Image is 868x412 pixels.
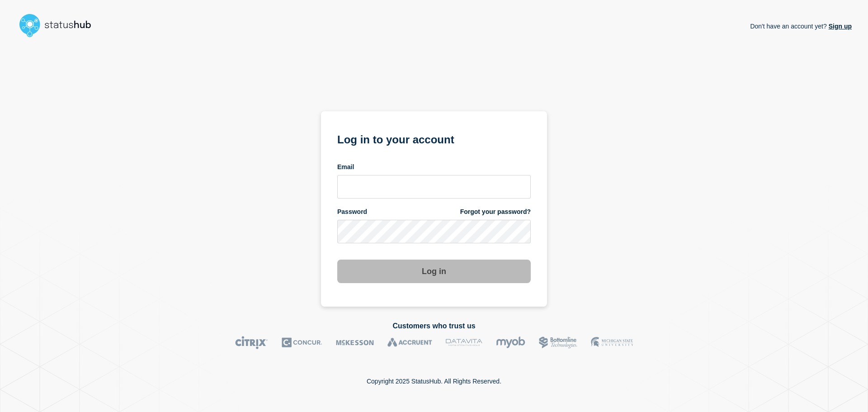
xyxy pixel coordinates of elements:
[750,15,852,37] p: Don't have an account yet?
[235,336,268,349] img: Citrix logo
[16,322,852,330] h2: Customers who trust us
[337,163,354,171] span: Email
[591,336,633,349] img: MSU logo
[337,208,367,216] span: Password
[336,336,374,349] img: McKesson logo
[446,336,482,349] img: DataVita logo
[827,23,852,30] a: Sign up
[539,336,577,349] img: Bottomline logo
[337,260,531,283] button: Log in
[367,378,501,385] p: Copyright 2025 StatusHub. All Rights Reserved.
[337,130,531,147] h1: Log in to your account
[460,208,531,216] a: Forgot your password?
[16,11,102,40] img: StatusHub logo
[496,336,525,349] img: myob logo
[387,336,432,349] img: Accruent logo
[337,175,531,199] input: email input
[337,220,531,243] input: password input
[282,336,322,349] img: Concur logo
